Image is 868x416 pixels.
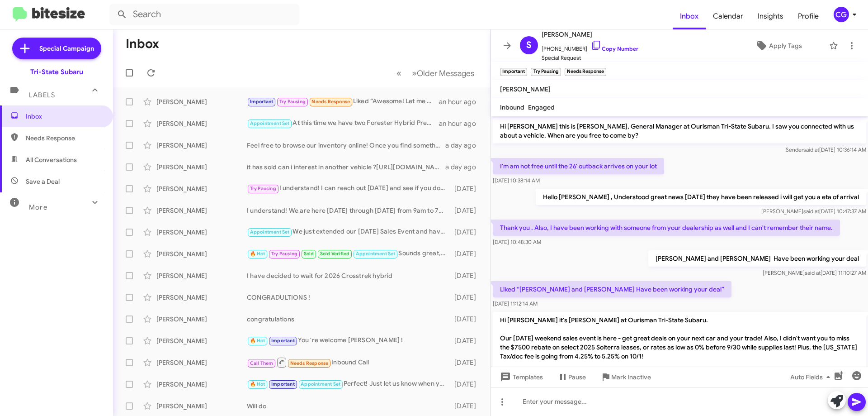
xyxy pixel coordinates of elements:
span: Sold [304,251,314,257]
span: « [396,67,401,79]
button: Next [406,64,480,82]
div: [PERSON_NAME] [156,119,247,128]
span: Older Messages [417,68,474,78]
span: Inbox [26,112,103,121]
div: [DATE] [450,206,483,215]
span: said at [803,146,819,153]
div: [DATE] [450,380,483,389]
div: [DATE] [450,249,483,258]
span: Call Them [250,360,274,366]
span: Save a Deal [26,177,60,186]
small: Important [500,68,527,76]
button: Mark Inactive [593,369,658,385]
div: [DATE] [450,315,483,324]
div: [PERSON_NAME] [156,271,247,280]
span: Important [271,381,295,387]
span: Try Pausing [271,251,297,257]
span: Pause [568,369,586,385]
div: a day ago [445,163,483,172]
span: All Conversations [26,155,77,164]
div: We just extended our [DATE] Sales Event and have plenty of Forester Hybrid models in-stock! Let's... [247,227,450,237]
a: Special Campaign [12,38,101,59]
div: [DATE] [450,358,483,367]
div: [PERSON_NAME] [156,163,247,172]
span: [DATE] 10:48:30 AM [493,239,541,245]
div: [PERSON_NAME] [156,206,247,215]
span: Needs Response [26,134,103,143]
span: Appointment Set [301,381,340,387]
span: Needs Response [311,99,350,105]
div: CONGRADULTIONS ! [247,293,450,302]
div: [PERSON_NAME] [156,336,247,345]
button: Apply Tags [732,38,825,54]
div: At this time we have two Forester Hybrid Premium here. Did you want to set up a time to stop in a... [247,118,439,129]
div: CG [834,7,849,22]
span: Calendar [706,3,750,29]
a: Copy Number [591,45,638,52]
div: [PERSON_NAME] [156,97,247,106]
div: [PERSON_NAME] [156,141,247,150]
div: Sounds great, thank you! [247,249,450,259]
div: [PERSON_NAME] [156,358,247,367]
span: Needs Response [290,360,329,366]
p: Hi [PERSON_NAME] this is [PERSON_NAME], General Manager at Ourisman Tri-State Subaru. I saw you c... [493,118,866,143]
div: Tri-State Subaru [30,67,83,77]
div: I understand! I can reach out [DATE] and see if you do still have it and if so what day and time ... [247,183,450,194]
div: You 're welcome [PERSON_NAME] ! [247,335,450,346]
span: 🔥 Hot [250,381,265,387]
div: [DATE] [450,402,483,411]
span: » [412,67,417,79]
span: Mark Inactive [611,369,651,385]
span: Labels [29,91,55,99]
span: Insights [750,3,791,29]
span: said at [803,208,819,215]
span: Appointment Set [250,120,290,126]
small: Needs Response [565,68,606,76]
div: [DATE] [450,228,483,237]
a: Profile [791,3,826,29]
div: a day ago [445,141,483,150]
input: Search [109,4,299,25]
span: [PERSON_NAME] [500,85,551,93]
button: Pause [550,369,593,385]
span: Engaged [528,103,555,111]
span: Inbound [500,103,524,111]
span: Sold Verified [320,251,350,257]
div: [DATE] [450,336,483,345]
button: Previous [391,64,407,82]
span: Auto Fields [790,369,834,385]
button: Templates [491,369,550,385]
span: Special Campaign [39,44,94,53]
span: Inbox [673,3,706,29]
p: Liked “[PERSON_NAME] and [PERSON_NAME] Have been working your deal” [493,281,731,297]
span: Appointment Set [356,251,396,257]
div: an hour ago [439,97,483,106]
span: 🔥 Hot [250,251,265,257]
div: Perfect! Just let us know when you arrive around 1 or 2, and we'll be ready to assist you. Lookin... [247,379,450,389]
span: Important [250,99,274,105]
div: an hour ago [439,119,483,128]
span: Sender [DATE] 10:36:14 AM [786,146,866,153]
span: S [526,38,532,53]
span: Try Pausing [250,186,276,191]
div: [DATE] [450,184,483,193]
h1: Inbox [126,37,159,51]
div: it has sold can i interest in another vehicle ?[URL][DOMAIN_NAME] [247,163,445,172]
p: [PERSON_NAME] and [PERSON_NAME] Have been working your deal [648,250,866,267]
span: Important [271,338,295,344]
span: [PERSON_NAME] [542,29,638,40]
span: Templates [498,369,543,385]
div: [PERSON_NAME] [156,249,247,258]
div: I have decided to wait for 2026 Crosstrek hybrid [247,271,450,280]
div: Liked “Awesome! Let me know if the meantime if you have any questions that I can help with!” [247,96,439,107]
span: Appointment Set [250,229,290,235]
span: [PHONE_NUMBER] [542,40,638,53]
nav: Page navigation example [392,64,480,82]
span: [DATE] 10:38:14 AM [493,177,540,184]
span: said at [805,269,821,276]
div: I understand! We are here [DATE] through [DATE] from 9am to 7pm and then [DATE] we are here from ... [247,206,450,215]
button: CG [826,7,858,22]
div: [PERSON_NAME] [156,228,247,237]
span: More [29,203,47,211]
